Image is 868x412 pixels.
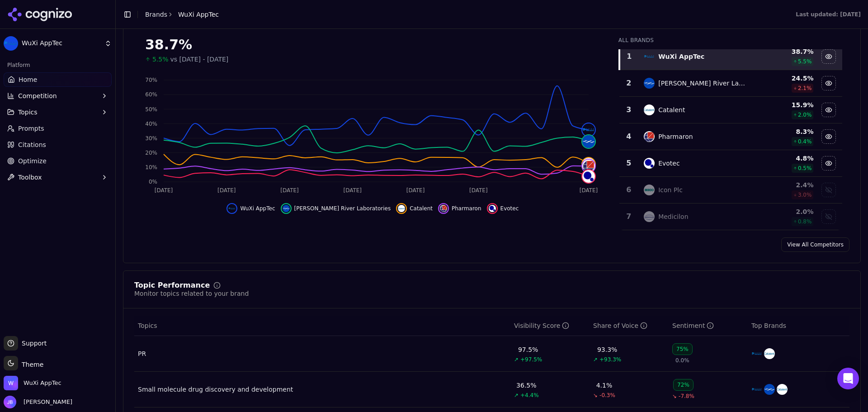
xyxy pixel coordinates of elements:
[4,72,112,87] a: Home
[145,11,167,18] a: Brands
[18,91,57,100] span: Competition
[18,339,47,348] span: Support
[679,393,694,400] span: -7.8%
[669,316,748,336] th: sentiment
[134,282,210,289] div: Topic Performance
[145,37,600,53] div: 38.7%
[837,368,859,389] div: Open Intercom Messenger
[410,205,433,212] span: Catalent
[821,103,836,117] button: Hide catalent data
[469,187,488,194] tspan: [DATE]
[145,91,157,98] tspan: 60%
[593,321,647,330] div: Share of Voice
[755,154,813,163] div: 4.8 %
[658,159,680,168] div: Evotec
[755,127,813,136] div: 8.3 %
[281,203,391,214] button: Hide charles river laboratories data
[283,205,290,212] img: charles river laboratories
[582,158,595,170] img: catalent
[764,384,775,395] img: charles river laboratories
[217,187,236,194] tspan: [DATE]
[672,321,714,330] div: Sentiment
[155,187,173,194] tspan: [DATE]
[520,356,542,363] span: +97.5%
[18,156,47,166] span: Optimize
[343,187,362,194] tspan: [DATE]
[438,203,481,214] button: Hide pharmaron data
[798,111,812,118] span: 2.0 %
[672,393,677,400] span: ↘
[4,137,112,152] a: Citations
[134,289,249,298] div: Monitor topics related to your brand
[487,203,519,214] button: Hide evotec data
[24,379,61,387] span: WuXi AppTec
[138,321,157,330] span: Topics
[821,129,836,144] button: Hide pharmaron data
[644,158,655,169] img: evotec
[520,392,539,399] span: +4.4%
[145,10,219,19] nav: breadcrumb
[516,381,536,390] div: 36.5%
[624,51,635,62] div: 1
[821,76,836,90] button: Hide charles river laboratories data
[590,316,669,336] th: shareOfVoice
[672,343,693,355] div: 75%
[798,191,812,199] span: 3.0 %
[619,97,842,123] tr: 3catalentCatalent15.9%2.0%Hide catalent data
[619,123,842,150] tr: 4pharmaronPharmaron8.3%0.4%Hide pharmaron data
[582,135,595,148] img: charles river laboratories
[20,398,72,406] span: [PERSON_NAME]
[751,348,762,359] img: wuxi apptec
[4,121,112,136] a: Prompts
[619,177,842,204] tr: 6icon plcIcon Plc2.4%3.0%Show icon plc data
[145,135,157,142] tspan: 30%
[145,164,157,170] tspan: 10%
[4,89,112,103] button: Competition
[22,39,101,47] span: WuXi AppTec
[138,385,293,394] div: Small molecule drug discovery and development
[4,170,112,185] button: Toolbox
[618,37,842,44] div: All Brands
[821,49,836,64] button: Hide wuxi apptec data
[755,74,813,83] div: 24.5 %
[18,140,46,149] span: Citations
[618,43,842,230] div: Data table
[228,205,236,212] img: wuxi apptec
[821,209,836,224] button: Show medicilon data
[396,203,433,214] button: Hide catalent data
[777,384,788,395] img: catalent
[4,154,112,168] a: Optimize
[619,70,842,97] tr: 2charles river laboratories[PERSON_NAME] River Laboratories24.5%2.1%Hide charles river laboratori...
[4,376,18,390] img: WuXi AppTec
[4,396,16,408] img: Josef Bookert
[18,361,43,368] span: Theme
[619,150,842,177] tr: 5evotecEvotec4.8%0.5%Hide evotec data
[658,185,683,194] div: Icon Plc
[644,78,655,89] img: charles river laboratories
[623,104,635,115] div: 3
[658,105,685,114] div: Catalent
[138,349,146,358] a: PR
[781,237,849,252] a: View All Competitors
[593,392,598,399] span: ↘
[755,100,813,109] div: 15.9 %
[580,187,598,194] tspan: [DATE]
[798,218,812,225] span: 0.8 %
[19,75,37,84] span: Home
[798,85,812,92] span: 2.1 %
[510,316,590,336] th: visibilityScore
[623,185,635,195] div: 6
[145,77,157,83] tspan: 70%
[623,158,635,169] div: 5
[748,316,849,336] th: Top Brands
[170,55,229,64] span: vs [DATE] - [DATE]
[599,356,621,363] span: +93.3%
[798,165,812,172] span: 0.5 %
[518,345,538,354] div: 97.5%
[658,212,688,221] div: Medicilon
[619,204,842,230] tr: 7medicilonMedicilon2.0%0.8%Show medicilon data
[514,392,519,399] span: ↗
[751,321,786,330] span: Top Brands
[798,58,812,65] span: 5.5 %
[582,170,595,183] img: evotec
